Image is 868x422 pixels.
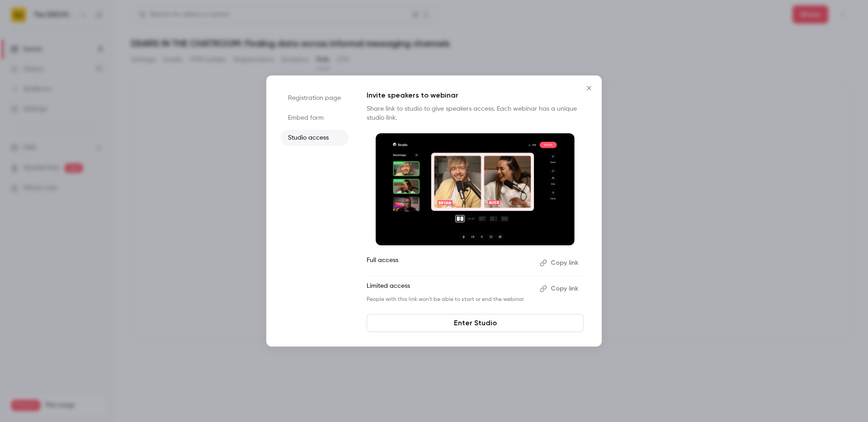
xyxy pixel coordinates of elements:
[281,130,349,146] li: Studio access
[367,90,584,101] p: Invite speakers to webinar
[536,281,584,296] button: Copy link
[367,104,584,122] p: Share link to studio to give speakers access. Each webinar has a unique studio link.
[281,90,349,106] li: Registration page
[367,296,533,303] p: People with this link won't be able to start or end the webinar
[376,133,575,245] img: Invite speakers to webinar
[281,110,349,126] li: Embed form
[580,79,598,97] button: Close
[536,256,584,270] button: Copy link
[367,314,584,332] a: Enter Studio
[367,256,533,270] p: Full access
[367,281,533,296] p: Limited access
